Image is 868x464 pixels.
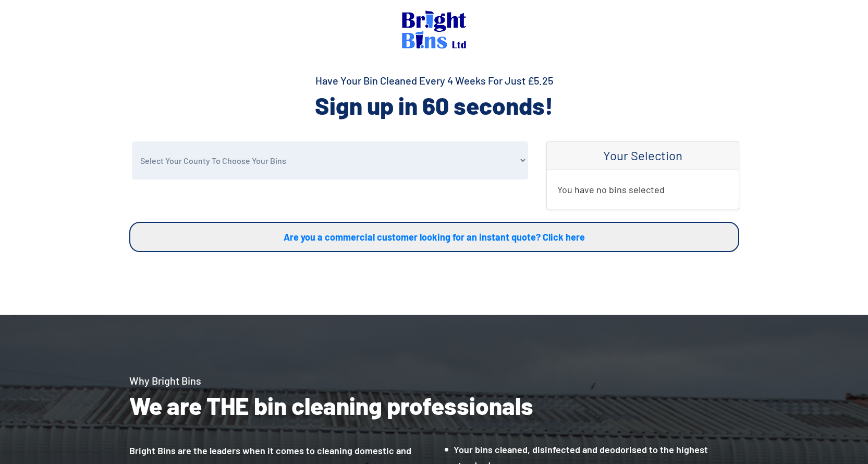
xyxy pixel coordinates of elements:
[557,148,728,163] h4: Your Selection
[129,73,739,88] h4: Have Your Bin Cleaned Every 4 Weeks For Just £5.25
[129,90,739,121] h2: Sign up in 60 seconds!
[129,222,739,252] a: Are you a commercial customer looking for an instant quote? Click here
[129,390,739,421] h2: We are THE bin cleaning professionals
[129,373,739,388] h4: Why Bright Bins
[557,181,728,198] p: You have no bins selected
